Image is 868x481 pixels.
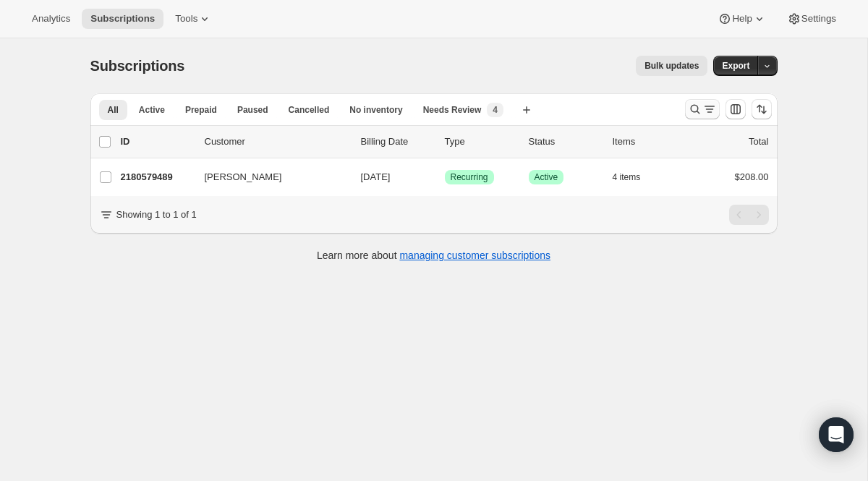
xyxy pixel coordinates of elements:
p: 2180579489 [121,170,193,184]
nav: Pagination [729,205,769,225]
span: Recurring [451,171,488,183]
button: Subscriptions [82,9,163,29]
span: 4 [493,104,498,116]
span: [PERSON_NAME] [205,170,282,184]
span: All [108,104,119,116]
p: ID [121,135,193,149]
p: Learn more about [317,248,550,263]
button: Sort the results [752,99,772,119]
span: $208.00 [735,171,769,182]
div: Items [613,135,685,149]
button: Export [713,56,758,76]
button: [PERSON_NAME] [196,166,341,189]
button: Tools [166,9,221,29]
span: Subscriptions [90,13,155,25]
span: Needs Review [423,104,482,116]
button: Analytics [23,9,79,29]
p: Status [529,135,601,149]
button: Customize table column order and visibility [726,99,746,119]
span: [DATE] [361,171,391,182]
span: No inventory [349,104,402,116]
span: Subscriptions [90,58,185,74]
a: managing customer subscriptions [399,250,550,261]
span: Active [139,104,165,116]
span: Tools [175,13,197,25]
p: Billing Date [361,135,433,149]
div: Open Intercom Messenger [819,417,854,452]
button: 4 items [613,167,657,187]
button: Search and filter results [685,99,720,119]
span: Bulk updates [644,60,699,72]
span: Analytics [32,13,70,25]
p: Showing 1 to 1 of 1 [116,208,197,222]
div: Type [445,135,517,149]
span: Paused [237,104,268,116]
span: Export [722,60,749,72]
button: Settings [778,9,845,29]
div: IDCustomerBilling DateTypeStatusItemsTotal [121,135,769,149]
span: Settings [801,13,836,25]
span: 4 items [613,171,641,183]
div: 2180579489[PERSON_NAME][DATE]SuccessRecurringSuccessActive4 items$208.00 [121,167,769,187]
button: Bulk updates [636,56,707,76]
button: Create new view [515,100,538,120]
span: Help [732,13,752,25]
span: Prepaid [185,104,217,116]
p: Total [749,135,768,149]
span: Active [535,171,558,183]
button: Help [709,9,775,29]
span: Cancelled [289,104,330,116]
p: Customer [205,135,349,149]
